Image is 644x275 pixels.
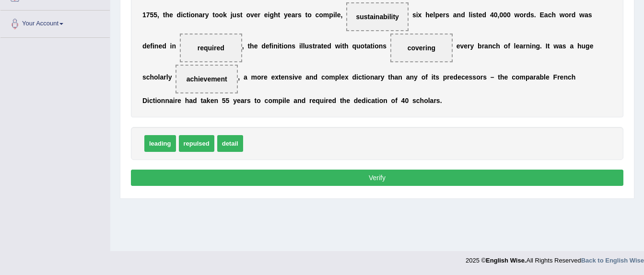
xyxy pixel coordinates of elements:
[254,11,258,19] b: e
[366,73,370,81] b: o
[533,73,536,81] b: r
[356,42,361,50] b: u
[279,73,281,81] b: t
[288,42,292,50] b: n
[367,42,371,50] b: a
[142,11,146,19] b: 1
[264,73,268,81] b: e
[536,73,540,81] b: a
[356,73,358,81] b: i
[154,42,159,50] b: n
[358,73,362,81] b: c
[316,11,319,19] b: c
[370,73,375,81] b: n
[223,11,227,19] b: k
[244,73,247,81] b: a
[313,42,315,50] b: t
[268,11,270,19] b: i
[418,11,422,19] b: x
[269,42,272,50] b: f
[447,73,449,81] b: r
[198,44,224,52] span: required
[530,73,534,81] b: a
[298,11,302,19] b: s
[569,11,571,19] b: r
[464,42,468,50] b: e
[283,42,288,50] b: o
[319,11,323,19] b: o
[568,73,572,81] b: c
[238,73,240,81] b: ,
[325,73,329,81] b: o
[519,42,523,50] b: a
[562,42,566,50] b: s
[515,73,520,81] b: o
[257,73,261,81] b: o
[275,73,279,81] b: x
[285,73,289,81] b: n
[381,73,385,81] b: y
[307,11,312,19] b: o
[299,42,301,50] b: i
[526,11,530,19] b: d
[173,97,175,104] b: i
[183,11,187,19] b: c
[247,42,250,50] b: t
[207,97,211,104] b: k
[352,42,356,50] b: q
[142,97,147,104] b: D
[563,73,568,81] b: n
[536,42,540,50] b: g
[177,11,181,19] b: d
[180,34,242,62] span: Drop target
[190,11,195,19] b: o
[443,73,447,81] b: p
[416,11,418,19] b: i
[504,42,508,50] b: o
[280,42,282,50] b: t
[435,73,439,81] b: s
[491,73,494,81] b: –
[327,42,331,50] b: d
[572,73,576,81] b: h
[278,42,280,50] b: i
[335,42,340,50] b: w
[470,11,472,19] b: i
[546,42,548,50] b: I
[211,97,214,104] b: e
[247,97,251,104] b: s
[309,73,314,81] b: n
[200,97,203,104] b: t
[479,11,482,19] b: e
[534,11,536,19] b: .
[314,73,318,81] b: d
[150,11,153,19] b: 5
[465,73,469,81] b: e
[242,42,244,50] b: ,
[540,11,544,19] b: E
[153,97,155,104] b: t
[261,73,263,81] b: r
[500,73,504,81] b: h
[333,11,335,19] b: i
[472,11,476,19] b: s
[346,2,409,31] span: Drop target
[142,73,146,81] b: s
[188,11,190,19] b: i
[560,11,565,19] b: w
[523,42,526,50] b: r
[323,11,329,19] b: m
[245,97,247,104] b: r
[340,11,342,19] b: ,
[432,73,433,81] b: i
[264,11,268,19] b: e
[532,42,536,50] b: n
[546,73,550,81] b: e
[160,73,164,81] b: a
[214,97,218,104] b: n
[215,11,219,19] b: o
[146,11,150,19] b: 7
[445,11,449,19] b: s
[412,11,416,19] b: s
[530,42,532,50] b: i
